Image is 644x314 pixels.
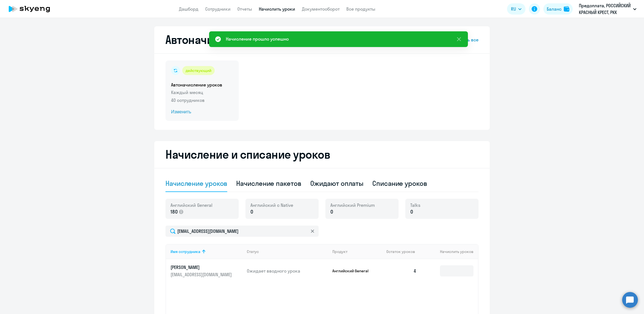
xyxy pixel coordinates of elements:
p: Ожидает вводного урока [247,268,328,274]
span: 0 [330,208,333,215]
p: 40 сотрудников [171,97,233,104]
span: Английский с Native [250,202,293,208]
th: Начислить уроков [421,244,478,259]
div: Статус [247,249,328,254]
img: balance [564,6,569,12]
div: Ожидают оплаты [310,179,364,188]
a: Дашборд [179,6,198,12]
button: Балансbalance [543,3,573,15]
div: Остаток уроков [386,249,421,254]
div: Продукт [332,249,347,254]
a: Отчеты [237,6,252,12]
div: Начисление пакетов [236,179,301,188]
a: Начислить уроки [259,6,295,12]
span: RU [511,6,516,12]
a: Все продукты [346,6,375,12]
div: Имя сотрудника [171,249,200,254]
span: Talks [410,202,420,208]
div: Продукт [332,249,382,254]
div: Статус [247,249,259,254]
p: Предоплата, РОССИЙСКИЙ КРАСНЫЙ КРЕСТ, РКК [579,2,631,16]
div: Баланс [547,6,562,12]
a: Сотрудники [205,6,231,12]
a: Документооборот [302,6,340,12]
div: Списание уроков [372,179,427,188]
span: 0 [250,208,253,215]
span: 0 [410,208,413,215]
td: 4 [382,259,421,283]
span: Английский General [171,202,212,208]
span: 180 [171,208,178,215]
input: Поиск по имени, email, продукту или статусу [165,226,319,237]
h5: Автоначисление уроков [171,82,233,88]
button: Предоплата, РОССИЙСКИЙ КРАСНЫЙ КРЕСТ, РКК [576,2,639,16]
div: Начисление уроков [165,179,227,188]
span: Остаток уроков [386,249,415,254]
h2: Автоначисления [165,33,251,46]
h2: Начисление и списание уроков [165,148,479,161]
div: Имя сотрудника [171,249,242,254]
div: Начисление прошло успешно [226,36,289,42]
p: [EMAIL_ADDRESS][DOMAIN_NAME] [171,271,233,278]
a: [PERSON_NAME][EMAIL_ADDRESS][DOMAIN_NAME] [171,264,242,278]
button: RU [507,3,525,15]
p: Английский General [332,268,374,273]
p: [PERSON_NAME] [171,264,233,270]
div: действующий [182,66,215,75]
p: Каждый месяц [171,89,233,96]
span: Английский Premium [330,202,375,208]
span: Изменить [171,109,233,115]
